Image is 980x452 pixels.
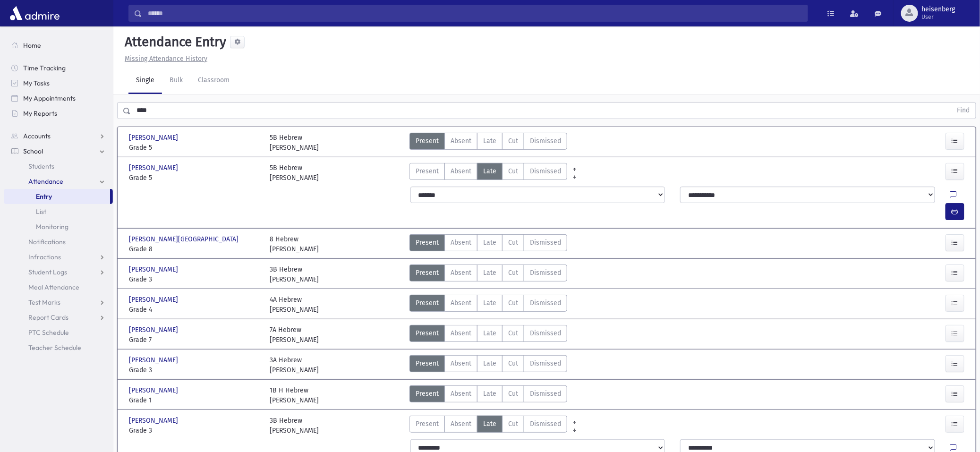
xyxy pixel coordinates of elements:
span: Late [483,328,496,338]
span: Cut [508,136,518,146]
div: 5B Hebrew [PERSON_NAME] [270,133,319,153]
span: Dismissed [530,389,561,399]
span: School [23,147,43,155]
span: Grade 4 [129,305,260,315]
a: Entry [4,189,110,204]
div: AttTypes [409,295,567,315]
span: [PERSON_NAME] [129,325,180,335]
div: AttTypes [409,264,567,284]
input: Search [142,5,808,22]
div: 1B H Hebrew [PERSON_NAME] [270,385,319,405]
div: AttTypes [409,163,567,183]
span: Cut [508,328,518,338]
span: Test Marks [28,298,60,307]
span: Absent [451,136,471,146]
span: Present [416,298,439,308]
span: Grade 7 [129,335,260,345]
img: AdmirePro [8,4,62,23]
span: User [922,13,955,21]
span: [PERSON_NAME][GEOGRAPHIC_DATA] [129,234,240,244]
span: Entry [36,192,52,201]
span: Absent [451,389,471,399]
span: Grade 1 [129,395,260,405]
div: AttTypes [409,416,567,435]
div: AttTypes [409,385,567,405]
span: Cut [508,419,518,429]
span: Late [483,358,496,368]
a: Report Cards [4,310,113,325]
span: Present [416,136,439,146]
span: Late [483,136,496,146]
span: Grade 5 [129,143,260,153]
a: Single [128,68,162,94]
span: Late [483,166,496,176]
span: Absent [451,268,471,278]
span: Grade 3 [129,274,260,284]
div: AttTypes [409,325,567,345]
div: AttTypes [409,234,567,254]
span: Present [416,166,439,176]
span: Infractions [28,253,61,261]
div: AttTypes [409,133,567,153]
div: 7A Hebrew [PERSON_NAME] [270,325,319,345]
a: PTC Schedule [4,325,113,340]
span: heisenberg [922,6,955,13]
span: [PERSON_NAME] [129,385,180,395]
span: Grade 8 [129,244,260,254]
div: 5B Hebrew [PERSON_NAME] [270,163,319,183]
a: Test Marks [4,295,113,310]
span: Absent [451,328,471,338]
a: School [4,144,113,159]
div: 8 Hebrew [PERSON_NAME] [270,234,319,254]
span: [PERSON_NAME] [129,416,180,426]
span: Notifications [28,238,66,246]
a: Time Tracking [4,60,113,76]
span: Late [483,238,496,247]
span: Absent [451,238,471,247]
span: Absent [451,358,471,368]
a: Meal Attendance [4,280,113,295]
span: Present [416,358,439,368]
span: Grade 5 [129,173,260,183]
span: Dismissed [530,419,561,429]
span: Late [483,298,496,308]
a: My Tasks [4,76,113,91]
a: Bulk [162,68,190,94]
span: Late [483,419,496,429]
span: [PERSON_NAME] [129,163,180,173]
a: Monitoring [4,219,113,234]
div: 4A Hebrew [PERSON_NAME] [270,295,319,315]
a: Missing Attendance History [121,55,207,63]
div: 3A Hebrew [PERSON_NAME] [270,355,319,375]
span: Time Tracking [23,64,66,72]
span: Present [416,389,439,399]
span: Grade 3 [129,365,260,375]
a: Classroom [190,68,237,94]
span: Present [416,328,439,338]
span: Late [483,389,496,399]
span: Dismissed [530,268,561,278]
a: Teacher Schedule [4,340,113,355]
span: My Appointments [23,94,76,102]
span: Dismissed [530,358,561,368]
span: Dismissed [530,298,561,308]
span: Student Logs [28,268,67,276]
span: Cut [508,358,518,368]
span: Absent [451,419,471,429]
u: Missing Attendance History [125,55,207,63]
a: Notifications [4,234,113,249]
a: List [4,204,113,219]
a: My Reports [4,106,113,121]
span: Home [23,41,41,50]
span: [PERSON_NAME] [129,264,180,274]
span: PTC Schedule [28,328,69,337]
span: Cut [508,389,518,399]
button: Find [952,102,976,119]
span: Attendance [28,177,63,186]
span: Absent [451,298,471,308]
span: Accounts [23,132,51,140]
span: [PERSON_NAME] [129,355,180,365]
span: Dismissed [530,136,561,146]
span: Dismissed [530,238,561,247]
span: Report Cards [28,313,68,322]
